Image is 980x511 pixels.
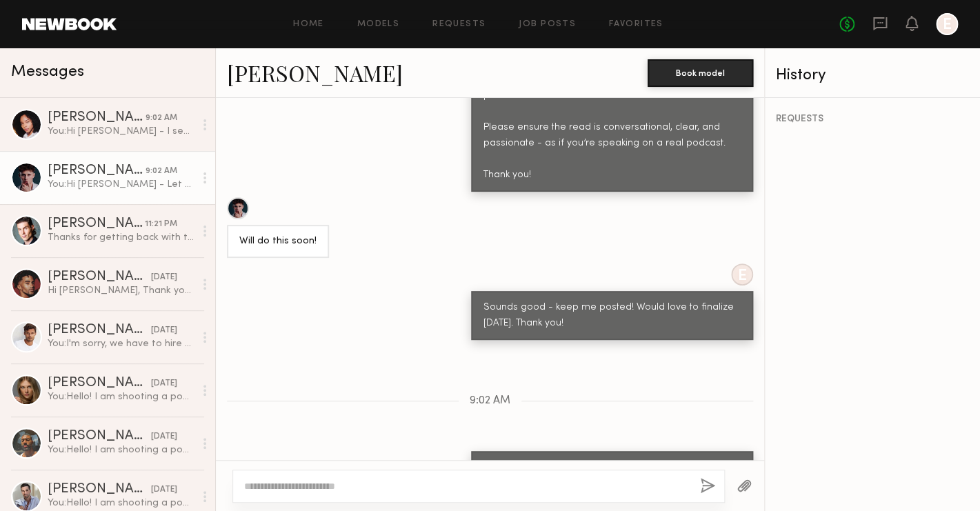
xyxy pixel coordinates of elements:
[432,20,486,29] a: Requests
[151,271,177,284] div: [DATE]
[293,20,324,29] a: Home
[483,460,741,492] div: Hi [PERSON_NAME] - Let me know if you'd still like to submit for this! I'm finalizing everything ...
[519,20,576,29] a: Job Posts
[48,430,151,443] div: [PERSON_NAME]
[11,64,84,80] span: Messages
[48,390,194,403] div: You: Hello! I am shooting a podcast based on Women's Hormonal Health [DATE][DATE] in [GEOGRAPHIC_...
[648,59,753,87] button: Book model
[151,324,177,337] div: [DATE]
[145,218,177,231] div: 11:21 PM
[48,164,146,178] div: [PERSON_NAME]
[48,270,151,284] div: [PERSON_NAME]
[48,111,146,125] div: [PERSON_NAME]
[48,231,194,244] div: Thanks for getting back with the info on that [PERSON_NAME], really appreciate you on that. Candi...
[48,337,194,350] div: You: I'm sorry, we have to hire approximately 5 people our budget is $400 a person!
[151,483,177,497] div: [DATE]
[146,165,177,178] div: 9:02 AM
[470,395,510,407] span: 9:02 AM
[48,377,151,390] div: [PERSON_NAME]
[648,66,753,78] a: Book model
[48,217,145,231] div: [PERSON_NAME]
[151,377,177,390] div: [DATE]
[151,430,177,443] div: [DATE]
[483,300,741,332] div: Sounds good - keep me posted! Would love to finalize [DATE]. Thank you!
[146,112,177,125] div: 9:02 AM
[48,125,194,138] div: You: Hi [PERSON_NAME] - I sent a request to view it via gmail. thank you!
[357,20,399,29] a: Models
[48,323,151,337] div: [PERSON_NAME]
[776,68,969,83] div: History
[609,20,663,29] a: Favorites
[48,443,194,457] div: You: Hello! I am shooting a podcast based on Women's Hormonal Health [DATE][DATE] in [GEOGRAPHIC_...
[227,58,403,88] a: [PERSON_NAME]
[48,178,194,191] div: You: Hi [PERSON_NAME] - Let me know if you'd still like to submit for this! I'm finalizing everyt...
[936,13,958,35] a: E
[48,483,151,497] div: [PERSON_NAME]
[776,114,969,124] div: REQUESTS
[48,497,194,510] div: You: Hello! I am shooting a podcast based on Women's Hormonal Health [DATE][DATE] in [GEOGRAPHIC_...
[48,284,194,297] div: Hi [PERSON_NAME], Thank you for reaching out and sharing the details! I’d love to be part of this...
[239,234,317,250] div: Will do this soon!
